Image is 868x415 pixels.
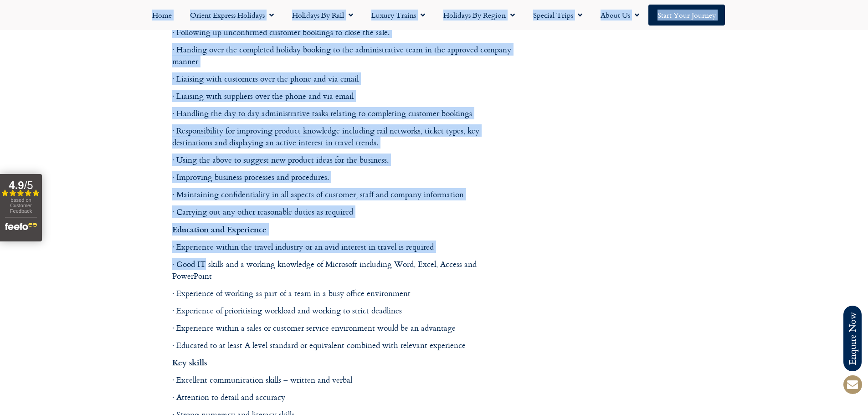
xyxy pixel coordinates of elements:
[172,154,514,166] p: · Using the above to suggest new product ideas for the business.
[172,44,514,68] p: · Handing over the completed holiday booking to the administrative team in the approved company m...
[172,26,514,38] p: · Following up unconfirmed customer bookings to close the sale.
[172,241,514,253] p: · Experience within the travel industry or an avid interest in travel is required
[172,258,514,282] p: · Good IT skills and a working knowledge of Microsoft including Word, Excel, Access and PowerPoint
[172,125,514,149] p: · Responsibility for improving product knowledge including rail networks, ticket types, key desti...
[172,223,267,235] b: Education and Experience
[172,374,514,386] p: · Excellent communication skills – written and verbal
[172,287,514,299] p: · Experience of working as part of a team in a busy office environment
[172,73,514,85] p: · Liaising with customers over the phone and via email
[172,339,514,351] p: · Educated to at least A level standard or equivalent combined with relevant experience
[172,90,514,102] p: · Liaising with suppliers over the phone and via email
[524,5,591,26] a: Special Trips
[172,108,514,119] p: · Handling the day to day administrative tasks relating to completing customer bookings
[172,391,514,403] p: · Attention to detail and accuracy
[434,5,524,26] a: Holidays by Region
[172,171,514,183] p: · Improving business processes and procedures.
[172,189,514,200] p: · Maintaining confidentiality in all aspects of customer, staff and company information
[143,5,181,26] a: Home
[172,206,514,218] p: · Carrying out any other reasonable duties as required
[648,5,725,26] a: Start your Journey
[172,356,207,368] b: Key skills
[5,5,863,26] nav: Menu
[591,5,648,26] a: About Us
[172,305,514,317] p: · Experience of prioritising workload and working to strict deadlines
[283,5,362,26] a: Holidays by Rail
[362,5,434,26] a: Luxury Trains
[172,322,514,334] p: · Experience within a sales or customer service environment would be an advantage
[181,5,283,26] a: Orient Express Holidays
